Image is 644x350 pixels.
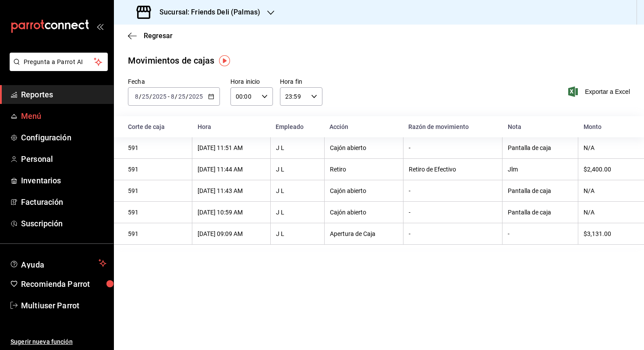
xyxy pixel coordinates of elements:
[21,278,106,290] span: Recomienda Parrot
[10,53,108,71] button: Pregunta a Parrot AI
[24,57,94,67] span: Pregunta a Parrot AI
[198,209,265,216] div: [DATE] 10:59 AM
[6,64,108,73] a: Pregunta a Parrot AI
[508,144,573,151] div: Pantalla de caja
[128,187,187,194] div: 591
[128,32,173,40] button: Regresar
[128,144,187,151] div: 591
[409,144,497,151] div: -
[508,187,573,194] div: Pantalla de caja
[508,230,573,237] div: -
[578,116,644,137] th: Monto
[198,166,265,173] div: [DATE] 11:44 AM
[192,116,271,137] th: Hora
[96,23,103,30] button: open_drawer_menu
[584,166,630,173] div: $2,400.00
[324,116,403,137] th: Acción
[21,153,106,165] span: Personal
[142,93,149,100] input: --
[21,89,106,100] span: Reportes
[584,187,630,194] div: N/A
[128,230,187,237] div: 591
[330,209,398,216] div: Cajón abierto
[186,93,188,100] span: /
[175,93,177,100] span: /
[188,93,203,100] input: ----
[409,230,497,237] div: -
[508,166,573,173] div: Jlm
[330,187,398,194] div: Cajón abierto
[276,209,319,216] div: J L
[114,116,192,137] th: Corte de caja
[21,175,106,186] span: Inventarios
[198,230,265,237] div: [DATE] 09:09 AM
[21,300,106,311] span: Multiuser Parrot
[276,230,319,237] div: J L
[584,209,630,216] div: N/A
[144,32,173,40] span: Regresar
[11,337,106,346] span: Sugerir nueva función
[128,209,187,216] div: 591
[178,93,186,100] input: --
[330,230,398,237] div: Apertura de Caja
[330,166,398,173] div: Retiro
[280,79,322,85] label: Hora fin
[276,187,319,194] div: J L
[152,93,167,100] input: ----
[134,93,139,100] input: --
[149,93,152,100] span: /
[584,230,630,237] div: $3,131.00
[502,116,578,137] th: Nota
[21,196,106,208] span: Facturación
[219,55,230,66] img: Tooltip marker
[230,79,273,85] label: Hora inicio
[330,144,398,151] div: Cajón abierto
[139,93,142,100] span: /
[170,93,175,100] input: --
[128,166,187,173] div: 591
[270,116,324,137] th: Empleado
[21,258,95,268] span: Ayuda
[152,7,260,18] h3: Sucursal: Friends Deli (Palmas)
[508,209,573,216] div: Pantalla de caja
[21,218,106,229] span: Suscripción
[570,86,630,97] button: Exportar a Excel
[409,209,497,216] div: -
[584,144,630,151] div: N/A
[128,54,215,67] div: Movimientos de cajas
[276,144,319,151] div: J L
[21,132,106,143] span: Configuración
[198,187,265,194] div: [DATE] 11:43 AM
[198,144,265,151] div: [DATE] 11:51 AM
[403,116,502,137] th: Razón de movimiento
[276,166,319,173] div: J L
[128,79,220,85] label: Fecha
[168,93,170,100] span: -
[409,187,497,194] div: -
[21,110,106,122] span: Menú
[409,166,497,173] div: Retiro de Efectivo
